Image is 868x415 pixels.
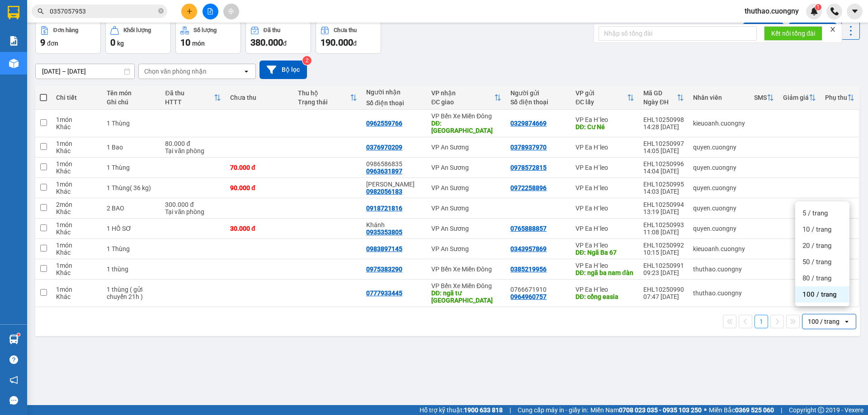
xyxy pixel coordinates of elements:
[431,282,501,289] div: VP Bến Xe Miền Đông
[230,225,289,232] div: 30.000 đ
[808,317,840,326] div: 100 / trang
[431,184,501,191] div: VP An Sương
[366,205,402,212] div: 0918721816
[9,376,18,384] span: notification
[9,396,18,405] span: message
[693,144,745,151] div: quyen.cuongny
[510,225,547,232] div: 0765888857
[165,89,214,97] div: Đã thu
[431,266,501,273] div: VP Bến Xe Miền Đông
[709,405,774,415] span: Miền Bắc
[802,290,837,299] span: 100 / trang
[107,144,156,151] div: 1 Bao
[203,4,218,19] button: file-add
[366,289,402,297] div: 0777933445
[643,168,684,175] div: 14:04 [DATE]
[643,262,684,269] div: EHL10250991
[576,205,634,212] div: VP Ea H`leo
[165,208,221,215] div: Tại văn phòng
[47,40,58,47] span: đơn
[693,184,745,191] div: quyen.cuongny
[223,4,239,19] button: aim
[795,201,849,306] ul: Menu
[107,89,156,97] div: Tên món
[40,37,45,48] span: 9
[9,335,19,344] img: warehouse-icon
[366,168,402,175] div: 0963631897
[643,242,684,249] div: EHL10250992
[165,140,221,147] div: 80.000 đ
[643,201,684,208] div: EHL10250994
[509,405,511,415] span: |
[366,89,422,96] div: Người nhận
[181,4,197,19] button: plus
[693,245,745,252] div: kieuoanh.cuongny
[464,406,503,414] strong: 1900 633 818
[144,67,207,76] div: Chọn văn phòng nhận
[693,94,745,101] div: Nhân viên
[590,405,702,415] span: Miền Nam
[510,266,547,273] div: 0385219956
[693,120,745,127] div: kieuoanh.cuongny
[750,86,778,110] th: Toggle SortBy
[802,241,831,250] span: 20 / trang
[302,56,311,65] sup: 2
[56,160,98,168] div: 1 món
[847,4,863,19] button: caret-down
[56,188,98,195] div: Khác
[431,245,501,252] div: VP An Sương
[56,228,98,236] div: Khác
[810,7,818,15] img: icon-new-feature
[165,98,214,106] div: HTTT
[571,86,639,110] th: Toggle SortBy
[576,164,634,171] div: VP Ea H`leo
[431,98,494,106] div: ĐC giao
[619,406,702,414] strong: 0708 023 035 - 0935 103 250
[107,245,156,252] div: 1 Thùng
[366,160,422,168] div: 0986586835
[783,94,809,101] div: Giảm giá
[816,4,820,10] span: 1
[366,221,422,228] div: Khánh
[818,407,824,413] span: copyright
[193,27,217,33] div: Số lượng
[207,8,213,14] span: file-add
[117,40,124,47] span: kg
[366,181,422,188] div: Anh Quang
[576,269,634,276] div: DĐ: ngã ba nam đàn
[366,228,402,236] div: 0935353805
[56,293,98,300] div: Khác
[353,40,357,47] span: đ
[259,61,307,79] button: Bộ lọc
[431,164,501,171] div: VP An Sương
[802,225,831,234] span: 10 / trang
[56,286,98,293] div: 1 món
[180,37,190,48] span: 10
[243,68,250,75] svg: open
[8,6,19,19] img: logo-vxr
[107,98,156,106] div: Ghi chú
[36,64,134,79] input: Select a date range.
[107,184,156,191] div: 1 Thùng( 36 kg)
[431,144,501,151] div: VP An Sương
[56,123,98,131] div: Khác
[825,94,847,101] div: Phụ thu
[518,405,588,415] span: Cung cấp máy in - giấy in:
[576,249,634,256] div: DĐ: Ngã Ba 67
[754,94,767,101] div: SMS
[9,36,19,46] img: solution-icon
[165,147,221,154] div: Tại văn phòng
[693,205,745,212] div: quyen.cuongny
[643,160,684,168] div: EHL10250996
[230,184,289,191] div: 90.000 đ
[735,406,774,414] strong: 0369 525 060
[510,164,547,171] div: 0978572815
[366,120,402,127] div: 0962559766
[576,144,634,151] div: VP Ea H`leo
[510,245,547,252] div: 0343957869
[9,355,18,364] span: question-circle
[158,8,164,14] span: close-circle
[431,112,501,120] div: VP Bến Xe Miền Đông
[830,26,836,33] span: close
[107,286,156,300] div: 1 thùng ( gửi chuyến 21h )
